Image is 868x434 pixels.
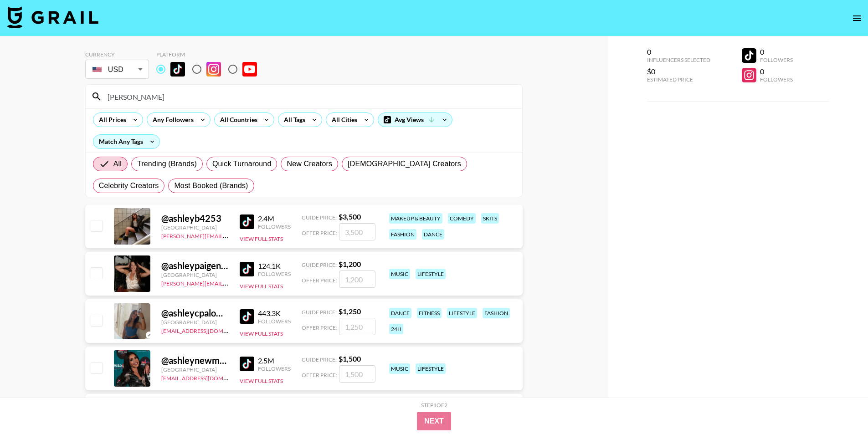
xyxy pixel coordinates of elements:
[258,261,291,271] div: 124.1K
[258,365,291,372] div: Followers
[339,354,361,363] strong: $ 1,500
[170,62,185,77] img: TikTok
[339,365,375,383] input: 1,500
[242,62,257,77] img: YouTube
[161,307,229,319] div: @ ashleycpalomino
[240,214,254,229] img: TikTok
[206,62,221,77] img: Instagram
[102,89,517,104] input: Search by User Name
[87,61,147,77] div: USD
[156,51,264,58] div: Platform
[161,373,253,382] a: [EMAIL_ADDRESS][DOMAIN_NAME]
[647,76,710,83] div: Estimated Price
[389,229,416,240] div: fashion
[161,224,229,231] div: [GEOGRAPHIC_DATA]
[302,309,337,316] span: Guide Price:
[302,324,337,331] span: Offer Price:
[481,213,499,224] div: skits
[302,230,337,236] span: Offer Price:
[389,363,410,374] div: music
[287,158,332,169] span: New Creators
[137,158,197,169] span: Trending (Brands)
[99,180,159,191] span: Celebrity Creators
[7,6,98,28] img: Grail Talent
[760,67,793,76] div: 0
[389,269,410,279] div: music
[147,113,195,127] div: Any Followers
[421,402,447,408] div: Step 1 of 2
[161,278,296,287] a: [PERSON_NAME][EMAIL_ADDRESS][DOMAIN_NAME]
[378,113,452,127] div: Avg Views
[161,355,229,366] div: @ ashleynewman
[822,388,857,423] iframe: Drift Widget Chat Controller
[416,363,446,374] div: lifestyle
[339,271,375,288] input: 1,200
[848,9,866,27] button: open drawer
[647,47,710,56] div: 0
[240,262,254,276] img: TikTok
[113,158,122,169] span: All
[339,223,375,240] input: 3,500
[760,47,793,56] div: 0
[326,113,359,127] div: All Cities
[647,67,710,76] div: $0
[161,271,229,278] div: [GEOGRAPHIC_DATA]
[258,271,291,277] div: Followers
[483,308,510,318] div: fashion
[161,231,296,240] a: [PERSON_NAME][EMAIL_ADDRESS][DOMAIN_NAME]
[447,308,477,318] div: lifestyle
[93,135,159,148] div: Match Any Tags
[258,318,291,325] div: Followers
[161,319,229,326] div: [GEOGRAPHIC_DATA]
[389,213,442,224] div: makeup & beauty
[240,378,283,384] button: View Full Stats
[760,76,793,83] div: Followers
[348,158,461,169] span: [DEMOGRAPHIC_DATA] Creators
[212,158,272,169] span: Quick Turnaround
[417,308,442,318] div: fitness
[93,113,128,127] div: All Prices
[422,229,444,240] div: dance
[174,180,248,191] span: Most Booked (Brands)
[339,307,361,316] strong: $ 1,250
[302,214,337,221] span: Guide Price:
[339,260,361,268] strong: $ 1,200
[161,366,229,373] div: [GEOGRAPHIC_DATA]
[339,318,375,335] input: 1,250
[417,412,451,430] button: Next
[161,260,229,271] div: @ ashleypaigenicholson
[240,235,283,242] button: View Full Stats
[302,356,337,363] span: Guide Price:
[416,269,446,279] div: lifestyle
[258,223,291,230] div: Followers
[258,214,291,223] div: 2.4M
[389,308,411,318] div: dance
[647,56,710,63] div: Influencers Selected
[240,330,283,337] button: View Full Stats
[302,261,337,268] span: Guide Price:
[240,283,283,290] button: View Full Stats
[215,113,259,127] div: All Countries
[389,324,403,334] div: 24h
[302,277,337,284] span: Offer Price:
[161,213,229,224] div: @ ashleyb4253
[240,309,254,324] img: TikTok
[85,51,149,58] div: Currency
[161,326,253,334] a: [EMAIL_ADDRESS][DOMAIN_NAME]
[339,212,361,221] strong: $ 3,500
[448,213,476,224] div: comedy
[258,309,291,318] div: 443.3K
[760,56,793,63] div: Followers
[302,372,337,378] span: Offer Price:
[240,357,254,371] img: TikTok
[278,113,307,127] div: All Tags
[258,356,291,365] div: 2.5M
